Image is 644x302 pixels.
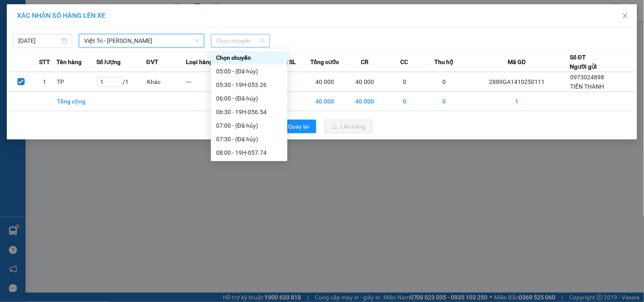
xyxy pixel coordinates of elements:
[96,57,121,67] span: Số lượng
[272,120,316,133] button: rollbackQuay lại
[464,92,570,111] td: 1
[345,72,385,92] td: 40.000
[435,57,454,67] span: Thu hộ
[194,38,200,43] span: down
[425,72,464,92] td: 0
[345,92,385,111] td: 40.000
[84,34,199,47] span: Việt Trì - Mạc Thái Tổ
[216,121,282,130] div: 07:00 - (Đã hủy)
[361,57,368,67] span: CR
[570,83,604,90] span: TIẾN THÀNH
[216,53,282,62] div: Chọn chuyến
[146,72,186,92] td: Khác
[56,57,82,67] span: Tên hàng
[211,51,287,64] div: Chọn chuyến
[146,57,158,67] span: ĐVT
[96,72,146,92] td: / 1
[216,34,265,47] span: Chọn chuyến
[216,107,282,117] div: 06:30 - 19H-056.54
[216,148,282,157] div: 08:00 - 19H-057.74
[56,72,96,92] td: TP
[216,94,282,103] div: 06:00 - (Đã hủy)
[385,72,425,92] td: 0
[401,57,408,67] span: CC
[464,72,570,92] td: 2889GA1410250111
[325,120,372,133] button: uploadLên hàng
[508,57,526,67] span: Mã GD
[33,72,56,92] td: 1
[186,57,213,67] span: Loại hàng
[17,11,105,20] span: XÁC NHẬN SỐ HÀNG LÊN XE
[305,72,345,92] td: 40.000
[425,92,464,111] td: 0
[311,57,339,67] span: Tổng cước
[56,92,96,111] td: Tổng cộng
[613,4,637,28] button: Close
[622,12,629,19] span: close
[18,36,59,45] input: 14/10/2025
[385,92,425,111] td: 0
[216,134,282,144] div: 07:30 - (Đã hủy)
[570,53,597,71] div: Số ĐT Người gửi
[216,80,282,89] div: 05:30 - 19H-053.26
[216,67,282,76] div: 05:00 - (Đã hủy)
[305,92,345,111] td: 40.000
[186,72,226,92] td: ---
[39,57,50,67] span: STT
[570,74,604,81] span: 0973024898
[288,122,309,131] span: Quay lại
